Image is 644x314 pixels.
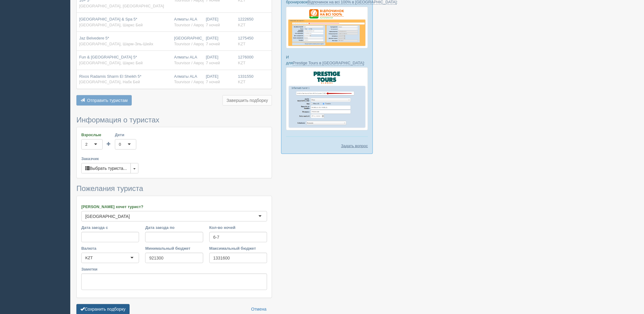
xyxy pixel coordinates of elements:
span: KZT [238,42,246,46]
label: Взрослые [81,132,103,138]
span: 1331550 [238,74,254,79]
span: [GEOGRAPHIC_DATA], Набк Бей [79,80,140,84]
a: Prestige Tours в [GEOGRAPHIC_DATA] [293,61,364,65]
a: Задать вопрос [341,143,368,149]
span: Fun & [GEOGRAPHIC_DATA] 5* [79,55,137,59]
div: 2 [85,141,87,148]
span: [GEOGRAPHIC_DATA], [GEOGRAPHIC_DATA] [79,4,164,8]
div: Алматы ALA [174,74,201,85]
div: Алматы ALA [174,54,201,66]
button: Завершить подборку [223,95,272,106]
div: [DATE] [206,74,233,85]
span: [GEOGRAPHIC_DATA], Шаркс Бей [79,23,143,27]
div: [DATE] [206,17,233,28]
span: 1222650 [238,17,254,21]
span: 1276000 [238,55,254,59]
img: otdihnavse100--%D1%84%D0%BE%D1%80%D0%BC%D0%B0-%D0%B1%D1%80%D0%BE%D0%BD%D0%B8%D1%80%D0%BE%D0%B2%D0... [286,7,368,48]
span: 7 ночей [206,23,220,27]
label: [PERSON_NAME] хочет турист? [81,204,267,210]
button: Отправить туристам [76,95,132,106]
label: Минимальный бюджет [145,245,203,251]
span: KZT [238,80,246,84]
span: Пожелания туриста [76,184,143,193]
span: 7 ночей [206,42,220,46]
label: Кол-во ночей [209,225,267,230]
span: Jaz Belvedere 5* [79,36,109,40]
div: 0 [119,141,121,148]
span: KZT [238,23,246,27]
h3: Информация о туристах [76,116,272,124]
label: Заказчик [81,156,267,162]
input: 7-10 или 7,10,14 [209,232,267,242]
span: Tourvisor / Аврора-БГ [174,80,213,84]
span: Tourvisor / Аврора-БГ [174,23,213,27]
span: Отправить туристам [87,98,128,103]
span: Tourvisor / Аврора-БГ [174,61,213,65]
label: Валюта [81,245,139,251]
span: 7 ночей [206,61,220,65]
div: [GEOGRAPHIC_DATA] [85,213,130,219]
span: Rixos Radamis Sharm El Sheikh 5* [79,74,142,79]
div: Алматы ALA [174,17,201,28]
span: [GEOGRAPHIC_DATA], Шарм-Эль-Шейх [79,42,153,46]
span: 1275450 [238,36,254,40]
label: Дата заезда с [81,225,139,230]
img: prestige-tours-booking-form-crm-for-travel-agents.png [286,67,368,130]
label: Дата заезда по [145,225,203,230]
span: [GEOGRAPHIC_DATA] & Spa 5* [79,17,137,21]
button: Выбрать туриста... [81,163,131,174]
div: [GEOGRAPHIC_DATA] [174,36,201,47]
div: [DATE] [206,54,233,66]
label: Дети [115,132,136,138]
div: [DATE] [206,36,233,47]
span: Tourvisor / Аврора-БГ [174,42,213,46]
span: 7 ночей [206,80,220,84]
span: [GEOGRAPHIC_DATA], Шаркс Бей [79,61,143,65]
p: И для : [286,54,368,66]
label: Максимальный бюджет [209,245,267,251]
div: KZT [85,255,93,261]
label: Заметки [81,266,267,272]
span: KZT [238,61,246,65]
